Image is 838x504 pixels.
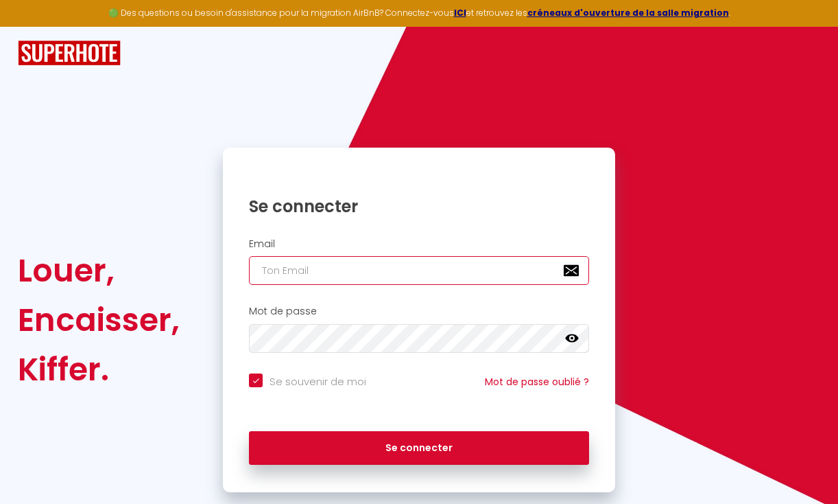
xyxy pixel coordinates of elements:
[18,345,180,394] div: Kiffer.
[249,431,589,466] button: Se connecter
[454,7,466,19] a: ICI
[249,238,589,250] h2: Email
[527,7,729,19] a: créneaux d'ouverture de la salle migration
[18,41,121,66] img: SuperHote logo
[485,375,589,389] a: Mot de passe oublié ?
[18,295,180,345] div: Encaisser,
[249,306,589,317] h2: Mot de passe
[18,246,180,295] div: Louer,
[249,256,589,285] input: Ton Email
[249,196,589,217] h1: Se connecter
